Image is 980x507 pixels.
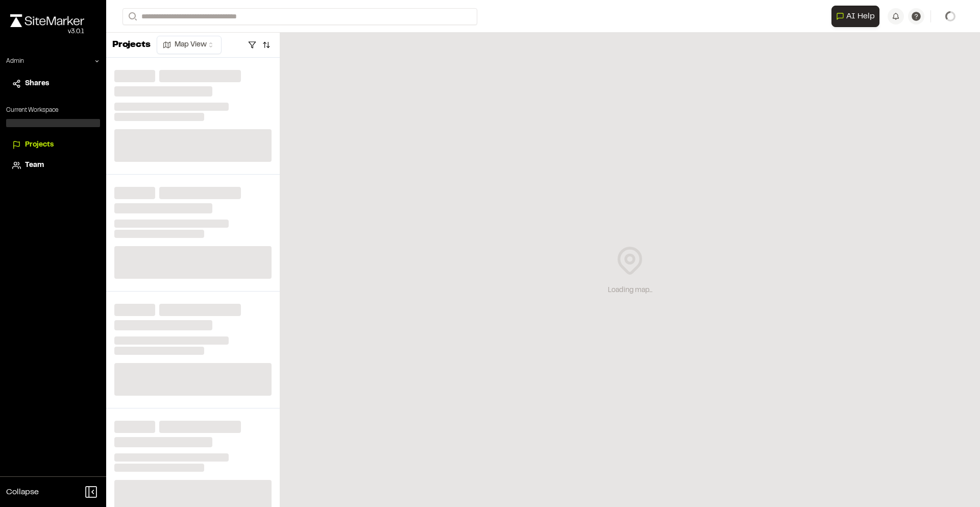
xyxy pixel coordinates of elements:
[6,106,100,115] p: Current Workspace
[12,160,94,171] a: Team
[25,139,54,151] span: Projects
[122,8,141,25] button: Search
[12,78,94,89] a: Shares
[846,10,875,22] span: AI Help
[608,285,652,296] div: Loading map...
[6,486,39,498] span: Collapse
[6,57,24,66] p: Admin
[10,27,84,36] div: Oh geez...please don't...
[12,139,94,151] a: Projects
[25,160,44,171] span: Team
[112,38,151,52] p: Projects
[831,6,884,27] div: Open AI Assistant
[25,78,49,89] span: Shares
[831,6,879,27] button: Open AI Assistant
[10,14,84,27] img: rebrand.png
